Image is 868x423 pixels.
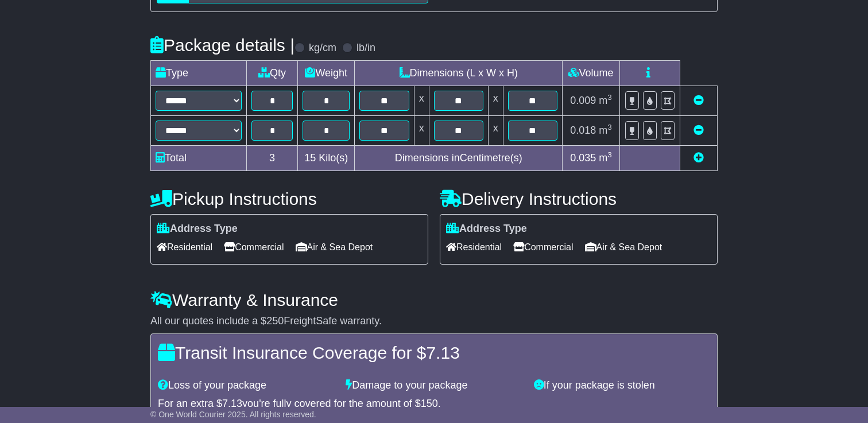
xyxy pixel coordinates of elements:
[570,125,596,136] span: 0.018
[488,116,503,146] td: x
[570,95,596,106] span: 0.009
[446,223,527,235] label: Address Type
[309,42,336,55] label: kg/cm
[693,152,704,164] a: Add new item
[528,379,716,392] div: If your package is stolen
[414,86,429,116] td: x
[150,290,718,309] h4: Warranty & Insurance
[157,223,238,235] label: Address Type
[599,95,612,106] span: m
[304,152,316,164] span: 15
[421,398,438,409] span: 150
[513,238,573,256] span: Commercial
[157,238,212,256] span: Residential
[488,86,503,116] td: x
[426,343,459,362] span: 7.13
[607,123,612,131] sup: 3
[298,61,355,86] td: Weight
[296,238,373,256] span: Air & Sea Depot
[298,146,355,171] td: Kilo(s)
[607,93,612,102] sup: 3
[151,146,247,171] td: Total
[247,146,298,171] td: 3
[355,146,563,171] td: Dimensions in Centimetre(s)
[158,398,710,410] div: For an extra $ you're fully covered for the amount of $ .
[599,125,612,136] span: m
[562,61,619,86] td: Volume
[150,410,316,419] span: © One World Courier 2025. All rights reserved.
[247,61,298,86] td: Qty
[150,189,428,208] h4: Pickup Instructions
[414,116,429,146] td: x
[355,61,563,86] td: Dimensions (L x W x H)
[446,238,502,256] span: Residential
[599,152,612,164] span: m
[570,152,596,164] span: 0.035
[224,238,284,256] span: Commercial
[693,95,704,106] a: Remove this item
[150,315,718,328] div: All our quotes include a $ FreightSafe warranty.
[266,315,284,327] span: 250
[585,238,662,256] span: Air & Sea Depot
[152,379,340,392] div: Loss of your package
[356,42,375,55] label: lb/in
[158,343,710,362] h4: Transit Insurance Coverage for $
[440,189,718,208] h4: Delivery Instructions
[340,379,528,392] div: Damage to your package
[150,36,294,55] h4: Package details |
[151,61,247,86] td: Type
[607,150,612,159] sup: 3
[222,398,242,409] span: 7.13
[693,125,704,136] a: Remove this item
